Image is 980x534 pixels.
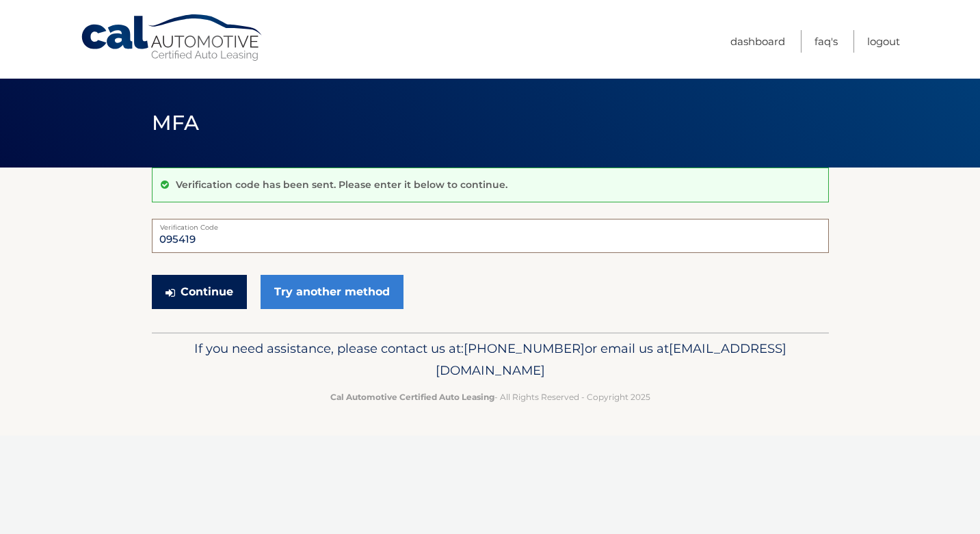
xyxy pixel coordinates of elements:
[152,110,200,135] span: MFA
[152,219,829,253] input: Verification Code
[330,392,494,402] strong: Cal Automotive Certified Auto Leasing
[261,275,403,309] a: Try another method
[80,14,265,62] a: Cal Automotive
[730,30,785,53] a: Dashboard
[464,341,585,356] span: [PHONE_NUMBER]
[867,30,900,53] a: Logout
[161,338,820,382] p: If you need assistance, please contact us at: or email us at
[152,219,829,230] label: Verification Code
[176,178,507,191] p: Verification code has been sent. Please enter it below to continue.
[152,275,247,309] button: Continue
[161,390,820,404] p: - All Rights Reserved - Copyright 2025
[815,30,838,53] a: FAQ's
[436,341,786,378] span: [EMAIL_ADDRESS][DOMAIN_NAME]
